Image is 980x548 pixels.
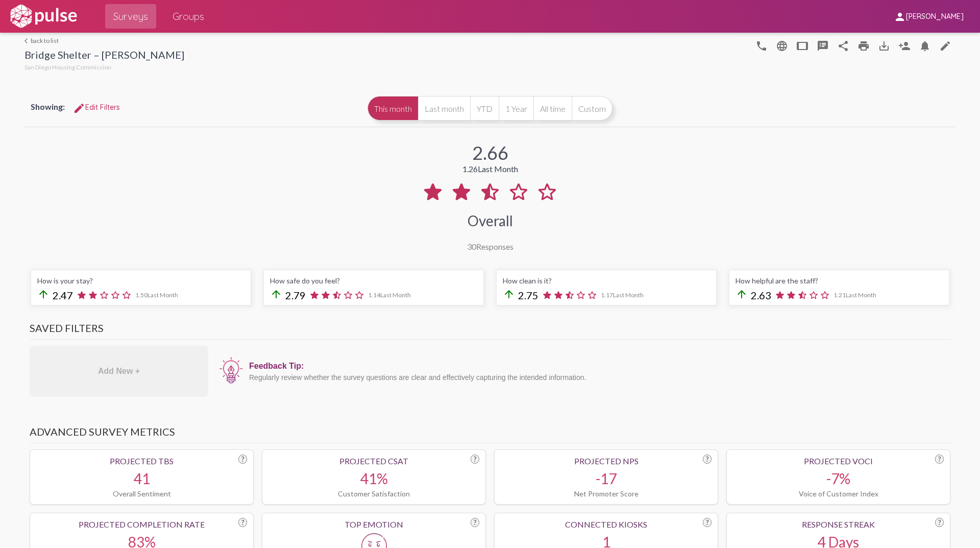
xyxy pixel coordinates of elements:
button: language [772,35,792,56]
div: ? [471,518,479,527]
a: Groups [164,4,212,29]
div: -17 [501,470,712,487]
mat-icon: Share [837,40,849,52]
button: 1 Year [499,96,533,121]
div: Overall [468,212,513,229]
div: Bridge Shelter – [PERSON_NAME] [24,49,184,63]
button: Share [833,35,853,56]
div: Responses [467,242,513,251]
a: edit [935,35,955,56]
a: Surveys [105,4,156,29]
mat-icon: person [894,11,906,23]
div: Net Promoter Score [501,489,712,498]
div: Customer Satisfaction [268,489,479,498]
button: Custom [572,96,612,121]
mat-icon: Bell [919,40,931,52]
span: 1.21 [834,291,876,299]
div: Projected VoCI [733,456,944,466]
span: Edit Filters [73,103,120,112]
div: ? [935,518,944,527]
div: How helpful are the staff? [736,276,943,285]
span: Last Month [380,291,411,299]
button: This month [367,96,418,121]
div: ? [703,455,712,464]
span: Last Month [148,291,178,299]
div: Regularly review whether the survey questions are clear and effectively capturing the intended in... [249,373,945,382]
span: Last Month [846,291,876,299]
span: 1.14 [368,291,411,299]
h3: Saved Filters [30,322,950,340]
img: icon12.png [218,356,244,385]
div: -7% [733,470,944,487]
mat-icon: edit [939,40,951,52]
mat-icon: Person [898,40,911,52]
span: 2.47 [53,289,73,301]
div: Top Emotion [268,519,479,529]
div: Connected Kiosks [501,519,712,529]
mat-icon: language [755,40,768,52]
div: 2.66 [472,141,508,164]
span: Surveys [113,7,148,26]
mat-icon: arrow_upward [270,288,282,300]
div: ? [471,455,479,464]
span: Last Month [478,164,518,174]
button: Last month [418,96,470,121]
div: ? [238,455,247,464]
mat-icon: speaker_notes [817,40,829,52]
button: speaker_notes [813,35,833,56]
mat-icon: tablet [796,40,808,52]
div: Voice of Customer Index [733,489,944,498]
div: Projected TBS [36,456,247,466]
span: [PERSON_NAME] [906,12,964,21]
button: Bell [915,35,935,56]
span: San Diego Housing Commission [24,63,111,71]
div: ? [238,518,247,527]
mat-icon: arrow_upward [37,288,50,300]
button: Person [894,35,915,56]
div: ? [935,455,944,464]
a: print [853,35,874,56]
div: 41% [268,470,479,487]
div: Feedback Tip: [249,362,945,371]
div: How is your stay? [37,276,244,285]
mat-icon: arrow_upward [503,288,515,300]
span: 1.17 [601,291,644,299]
div: Add New + [30,346,208,397]
div: 41 [36,470,247,487]
span: 1.50 [135,291,178,299]
span: 2.63 [751,289,771,301]
div: How safe do you feel? [270,276,477,285]
div: Projected NPS [501,456,712,466]
mat-icon: arrow_back_ios [24,38,31,44]
div: ? [703,518,712,527]
a: back to list [24,37,184,44]
mat-icon: print [857,40,870,52]
button: tablet [792,35,813,56]
img: white-logo.svg [8,4,79,29]
button: [PERSON_NAME] [886,7,972,26]
div: Response Streak [733,519,944,529]
div: Projected CSAT [268,456,479,466]
h3: Advanced Survey Metrics [30,425,950,443]
button: language [751,35,772,56]
mat-icon: arrow_upward [736,288,748,300]
span: Last Month [613,291,644,299]
mat-icon: language [776,40,788,52]
button: YTD [470,96,499,121]
div: 1.26 [462,164,518,174]
div: How clean is it? [503,276,710,285]
button: Edit FiltersEdit Filters [65,98,128,116]
button: Download [874,35,894,56]
mat-icon: Edit Filters [73,102,85,114]
span: Groups [173,7,204,26]
button: All time [533,96,572,121]
span: Showing: [31,102,65,111]
span: 2.79 [285,289,306,301]
div: Overall Sentiment [36,489,247,498]
span: 2.75 [518,289,538,301]
mat-icon: Download [878,40,890,52]
div: Projected Completion Rate [36,519,247,529]
span: 30 [467,242,476,251]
